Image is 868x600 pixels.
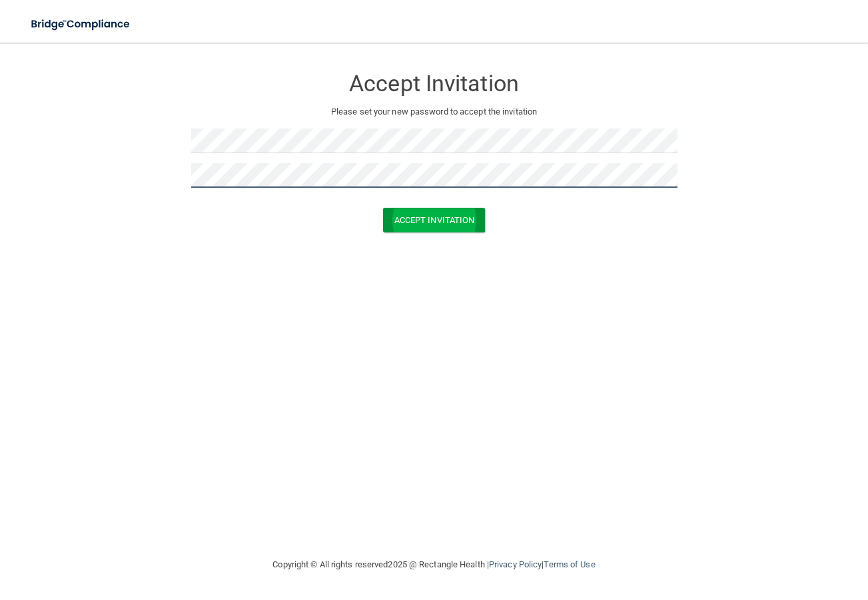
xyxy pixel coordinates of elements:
img: bridge_compliance_login_screen.278c3ca4.svg [20,11,143,38]
a: Privacy Policy [489,559,542,569]
p: Please set your new password to accept the invitation [201,104,667,120]
div: Copyright © All rights reserved 2025 @ Rectangle Health | | [191,543,677,586]
a: Terms of Use [544,559,595,569]
h3: Accept Invitation [191,71,677,96]
button: Accept Invitation [383,208,486,232]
